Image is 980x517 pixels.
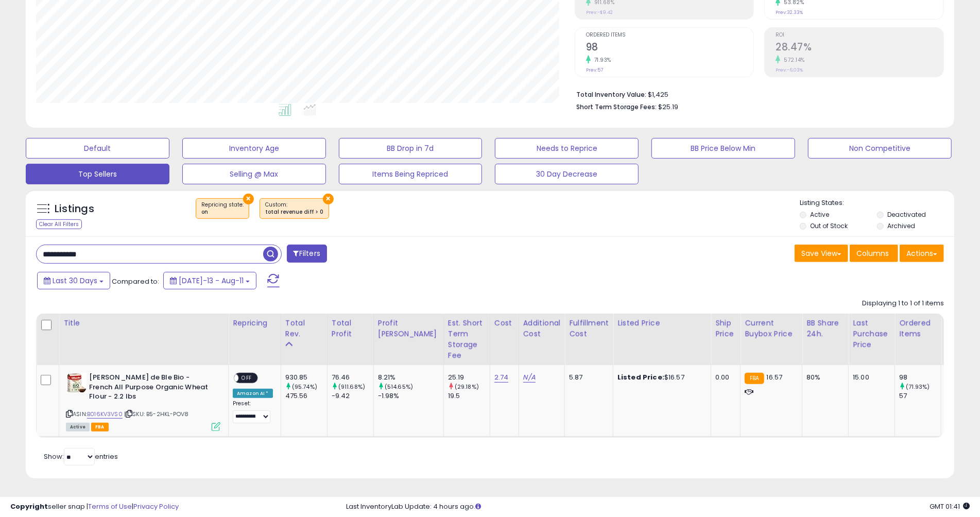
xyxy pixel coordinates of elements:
span: FBA [91,423,109,432]
div: Displaying 1 to 1 of 1 items [862,299,944,308]
span: 16.57 [767,372,783,382]
li: $1,425 [576,88,936,100]
div: 25.19 [448,373,490,382]
div: total revenue diff > 0 [265,209,323,216]
label: Active [811,210,830,219]
button: Items Being Repriced [339,164,483,184]
div: Profit [PERSON_NAME] [378,318,439,339]
span: OFF [238,374,255,383]
b: Short Term Storage Fees: [576,102,657,111]
b: Listed Price: [617,372,664,382]
div: Total Rev. [285,318,323,339]
small: Prev: -$9.42 [586,9,613,15]
div: Last InventoryLab Update: 4 hours ago. [346,502,970,512]
div: Preset: [233,400,273,423]
button: Inventory Age [182,138,326,159]
div: $16.57 [617,373,703,382]
div: 475.56 [285,391,327,401]
strong: Copyright [10,502,48,511]
div: -1.98% [378,391,443,401]
span: Ordered Items [586,32,754,38]
span: Last 30 Days [53,275,97,286]
div: Est. Short Term Storage Fee [448,318,486,361]
div: Ship Price [715,318,736,339]
button: Actions [900,245,944,262]
a: Terms of Use [88,502,132,511]
div: BB Share 24h. [806,318,844,339]
div: seller snap | | [10,502,179,512]
div: Repricing [233,318,277,329]
button: Top Sellers [26,164,169,184]
div: 930.85 [285,373,327,382]
div: 8.21% [378,373,443,382]
span: Show: entries [44,452,118,461]
span: ROI [776,32,943,38]
a: B016KV3VS0 [87,410,123,419]
button: Columns [850,245,898,262]
div: 80% [806,373,840,382]
label: Archived [887,221,915,230]
div: on [201,209,244,216]
a: 2.74 [494,372,509,383]
button: Selling @ Max [182,164,326,184]
div: 98 [899,373,941,382]
div: Amazon AI * [233,389,273,398]
button: Last 30 Days [37,272,110,289]
button: BB Price Below Min [651,138,795,159]
div: 76.46 [332,373,373,382]
div: Additional Cost [523,318,561,339]
div: -9.42 [332,391,373,401]
span: All listings currently available for purchase on Amazon [66,423,90,432]
div: 0.00 [715,373,732,382]
button: 30 Day Decrease [495,164,639,184]
span: | SKU: B5-2HKL-POV8 [124,410,188,418]
small: Prev: -6.03% [776,67,803,73]
div: 19.5 [448,391,490,401]
small: (95.74%) [292,383,317,391]
span: Custom: [265,201,323,216]
a: Privacy Policy [133,502,179,511]
div: 5.87 [569,373,605,382]
small: (911.68%) [338,383,365,391]
small: (71.93%) [906,383,930,391]
button: BB Drop in 7d [339,138,483,159]
button: Filters [287,245,327,263]
label: Deactivated [887,210,926,219]
button: Needs to Reprice [495,138,639,159]
small: Prev: 32.33% [776,9,803,15]
span: Repricing state : [201,201,244,216]
button: × [323,194,334,204]
small: Prev: 57 [586,67,603,73]
button: × [243,194,254,204]
button: [DATE]-13 - Aug-11 [163,272,256,289]
h2: 28.47% [776,41,943,55]
small: 71.93% [591,56,611,64]
span: [DATE]-13 - Aug-11 [179,275,244,286]
button: Non Competitive [808,138,952,159]
div: Last Purchase Price [853,318,890,350]
div: 57 [899,391,941,401]
div: Fulfillment Cost [569,318,609,339]
small: 572.14% [780,56,805,64]
small: FBA [745,373,764,384]
div: Clear All Filters [36,219,82,229]
p: Listing States: [800,198,954,208]
img: 51w2WGv2clL._SL40_.jpg [66,373,87,393]
a: N/A [523,372,536,383]
small: (29.18%) [455,383,479,391]
div: ASIN: [66,373,220,430]
div: Cost [494,318,514,329]
button: Default [26,138,169,159]
div: Title [63,318,224,329]
h2: 98 [586,41,754,55]
b: Total Inventory Value: [576,90,646,99]
span: Compared to: [112,277,159,286]
label: Out of Stock [811,221,848,230]
span: Columns [856,248,889,258]
div: Ordered Items [899,318,937,339]
div: Listed Price [617,318,707,329]
h5: Listings [55,202,94,216]
span: 2025-09-11 01:41 GMT [930,502,970,511]
span: $25.19 [658,102,678,112]
div: Current Buybox Price [745,318,798,339]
